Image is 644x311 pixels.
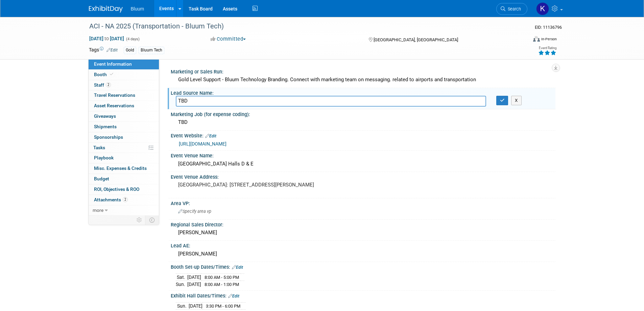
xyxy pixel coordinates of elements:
td: [DATE] [187,281,201,288]
a: Misc. Expenses & Credits [89,163,159,174]
div: [GEOGRAPHIC_DATA] Halls D & E [176,159,550,169]
a: Booth [89,70,159,80]
a: Giveaways [89,111,159,121]
span: Sponsorships [94,134,123,140]
td: [DATE] [187,273,201,281]
span: [DATE] [DATE] [89,36,124,42]
span: Tasks [93,145,105,150]
a: Attachments2 [89,195,159,205]
pre: [GEOGRAPHIC_DATA]: [STREET_ADDRESS][PERSON_NAME] [178,182,324,188]
span: Asset Reservations [94,103,134,108]
div: Booth Set-up Dates/Times: [171,262,555,271]
span: Shipments [94,124,117,129]
span: 8:00 AM - 1:00 PM [205,282,239,287]
div: Lead AE: [171,241,555,249]
span: Giveaways [94,113,116,119]
div: Event Format [487,35,557,45]
span: 2 [123,197,128,202]
td: Sat. [176,273,187,281]
img: ExhibitDay [89,6,123,13]
span: 8:00 AM - 5:00 PM [205,275,239,280]
a: more [89,205,159,216]
div: [PERSON_NAME] [176,227,550,238]
div: Event Website: [171,131,555,139]
span: Booth [94,72,115,77]
div: Gold Level Support - Bluum Technology Branding. Connect with marketing team on messaging. related... [176,74,550,85]
span: to [103,36,110,41]
span: Playbook [94,155,114,160]
div: Lead Source Name: [171,88,555,96]
a: Budget [89,174,159,184]
a: Tasks [89,143,159,153]
a: Edit [228,294,239,298]
td: Tags [89,46,118,54]
td: Sun. [176,281,187,288]
div: TBD [176,117,550,128]
td: [DATE] [189,302,202,310]
div: In-Person [541,37,557,42]
button: Committed [208,36,248,43]
div: Event Venue Address: [171,172,555,180]
span: (4 days) [125,37,140,41]
a: Travel Reservations [89,90,159,101]
a: [URL][DOMAIN_NAME] [179,141,226,147]
a: Edit [232,265,243,270]
a: Edit [205,134,216,138]
div: Marketing Job (for expense coding): [171,109,555,118]
span: Search [505,6,521,12]
a: Event Information [89,59,159,69]
div: Gold [124,47,136,54]
span: Bluum [131,6,144,12]
a: Staff2 [89,80,159,90]
span: [GEOGRAPHIC_DATA], [GEOGRAPHIC_DATA] [374,37,458,42]
div: ACI - NA 2025 (Transportation - Bluum Tech) [87,20,517,32]
span: Misc. Expenses & Credits [94,165,147,171]
div: Event Venue Name: [171,151,555,159]
span: 2 [106,82,111,87]
a: Asset Reservations [89,101,159,111]
img: Kellie Noller [536,2,549,15]
span: Budget [94,176,109,181]
td: Personalize Event Tab Strip [134,216,145,224]
button: X [511,96,522,105]
span: 3:30 PM - 6:00 PM [206,304,240,309]
span: Event Information [94,61,132,67]
span: Travel Reservations [94,92,135,98]
span: ROI, Objectives & ROO [94,186,139,192]
div: Marketing or Sales Run: [171,67,555,75]
div: Regional Sales Director: [171,220,555,228]
a: Edit [106,48,118,52]
a: Shipments [89,122,159,132]
img: Format-Inperson.png [533,36,540,42]
span: Staff [94,82,111,88]
div: Bluum Tech [139,47,164,54]
a: Sponsorships [89,132,159,142]
a: Search [496,3,527,15]
div: Exhibit Hall Dates/Times: [171,291,555,299]
div: [PERSON_NAME] [176,249,550,259]
span: Event ID: 11136796 [535,25,562,30]
a: Playbook [89,153,159,163]
i: Booth reservation complete [110,72,113,76]
span: more [93,207,103,213]
span: Attachments [94,197,128,202]
a: ROI, Objectives & ROO [89,184,159,195]
td: Toggle Event Tabs [145,216,159,224]
td: Sun. [176,302,189,310]
div: Area VP: [171,198,555,207]
span: Specify area vp [178,209,211,214]
div: Event Rating [538,46,556,50]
